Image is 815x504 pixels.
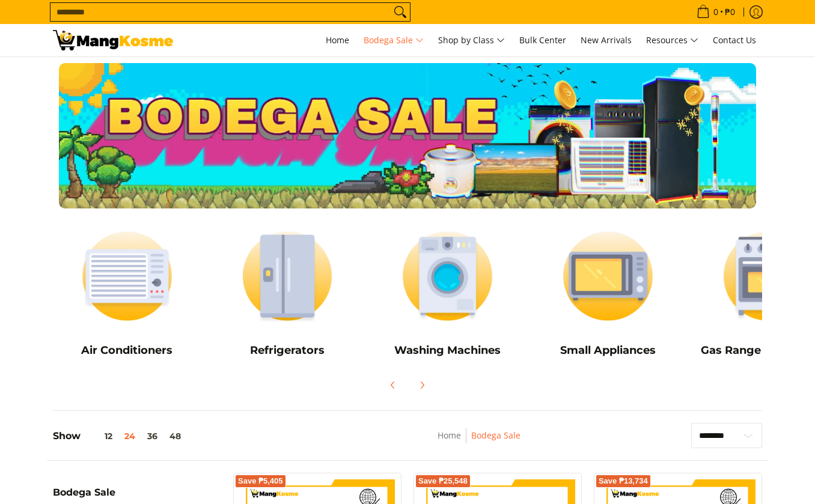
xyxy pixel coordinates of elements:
button: Next [409,372,435,398]
button: Search [391,3,410,21]
a: Bodega Sale [471,430,520,441]
a: Shop by Class [432,24,511,56]
span: ₱0 [723,8,737,16]
a: Contact Us [707,24,762,56]
nav: Main Menu [185,24,762,56]
h5: Small Appliances [534,344,682,357]
span: Bodega Sale [53,488,115,497]
span: 0 [712,8,720,16]
h5: Show [53,430,187,442]
h5: Washing Machines [373,344,522,357]
a: Bulk Center [513,24,572,56]
span: Contact Us [713,34,756,46]
a: Home [438,430,461,441]
span: Save ₱25,548 [418,478,468,485]
a: Refrigerators Refrigerators [213,220,362,366]
a: New Arrivals [575,24,638,56]
span: Bulk Center [519,34,566,46]
nav: Breadcrumbs [358,428,601,455]
button: Previous [380,372,406,398]
img: Refrigerators [213,220,362,332]
button: 48 [163,431,187,441]
a: Home [320,24,355,56]
img: Air Conditioners [53,220,201,332]
h5: Refrigerators [213,344,362,357]
span: New Arrivals [581,34,632,46]
a: Bodega Sale [358,24,430,56]
a: Resources [640,24,704,56]
img: Bodega Sale l Mang Kosme: Cost-Efficient &amp; Quality Home Appliances [53,30,173,50]
span: • [693,5,739,19]
img: Small Appliances [534,220,682,332]
span: Shop by Class [438,33,505,48]
span: Home [326,34,349,46]
span: Save ₱13,734 [599,478,648,485]
img: Washing Machines [373,220,522,332]
a: Small Appliances Small Appliances [534,220,682,366]
a: Washing Machines Washing Machines [373,220,522,366]
span: Resources [646,33,698,48]
button: 24 [118,431,141,441]
h5: Air Conditioners [53,344,201,357]
span: Save ₱5,405 [238,478,283,485]
button: 12 [81,431,118,441]
span: Bodega Sale [364,33,424,48]
button: 36 [141,431,163,441]
a: Air Conditioners Air Conditioners [53,220,201,366]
